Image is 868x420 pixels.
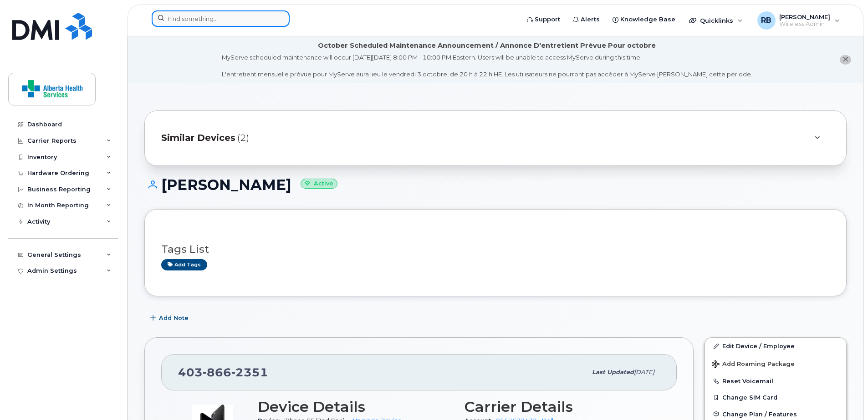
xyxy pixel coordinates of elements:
[161,131,235,145] span: Similar Devices
[634,369,654,375] span: [DATE]
[159,314,189,322] span: Add Note
[178,365,268,379] span: 403
[144,310,196,326] button: Add Note
[144,177,847,193] h1: [PERSON_NAME]
[722,410,797,417] span: Change Plan / Features
[840,55,851,65] button: close notification
[705,373,846,389] button: Reset Voicemail
[301,179,337,189] small: Active
[237,131,249,145] span: (2)
[705,354,846,373] button: Add Roaming Package
[231,365,268,379] span: 2351
[161,244,830,255] h3: Tags List
[712,360,795,369] span: Add Roaming Package
[222,53,752,79] div: MyServe scheduled maintenance will occur [DATE][DATE] 8:00 PM - 10:00 PM Eastern. Users will be u...
[705,389,846,405] button: Change SIM Card
[705,338,846,354] a: Edit Device / Employee
[203,365,231,379] span: 866
[161,259,207,270] a: Add tags
[318,41,656,50] div: October Scheduled Maintenance Announcement / Annonce D'entretient Prévue Pour octobre
[465,399,660,415] h3: Carrier Details
[258,399,454,415] h3: Device Details
[592,369,634,375] span: Last updated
